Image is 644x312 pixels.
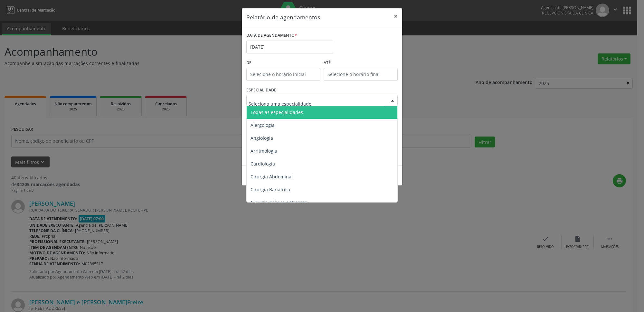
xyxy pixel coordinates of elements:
[251,109,303,115] span: Todas as especialidades
[251,161,275,167] span: Cardiologia
[249,97,384,110] input: Seleciona uma especialidade
[389,8,402,24] button: Close
[251,122,275,128] span: Alergologia
[324,68,398,81] input: Selecione o horário final
[246,68,320,81] input: Selecione o horário inicial
[251,199,307,205] span: Cirurgia Cabeça e Pescoço
[246,41,333,53] input: Selecione uma data ou intervalo
[246,31,297,41] label: DATA DE AGENDAMENTO
[251,186,290,193] span: Cirurgia Bariatrica
[246,13,320,21] h5: Relatório de agendamentos
[251,174,293,180] span: Cirurgia Abdominal
[251,148,277,154] span: Arritmologia
[246,85,276,95] label: ESPECIALIDADE
[251,135,273,141] span: Angiologia
[324,58,398,68] label: ATÉ
[246,58,320,68] label: De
